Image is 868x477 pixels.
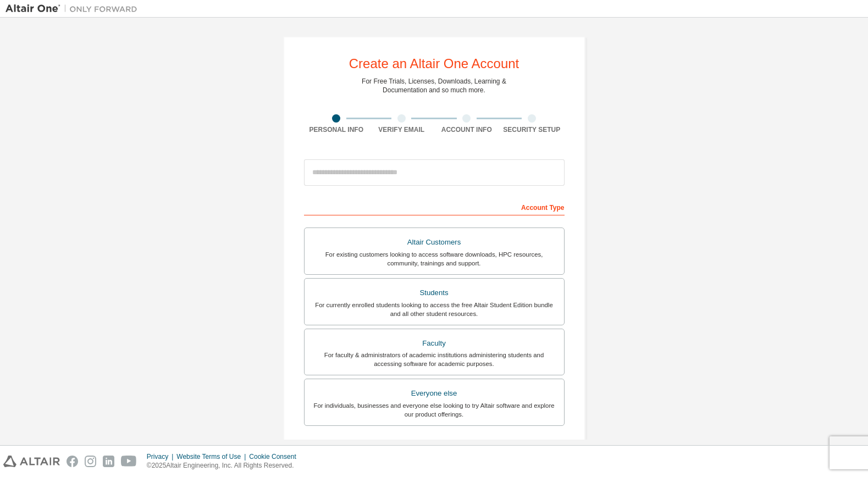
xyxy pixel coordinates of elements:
[311,351,557,368] div: For faculty & administrators of academic institutions administering students and accessing softwa...
[5,3,143,14] img: Altair One
[311,285,557,301] div: Students
[349,57,519,70] div: Create an Altair One Account
[103,456,114,467] img: linkedin.svg
[499,125,565,134] div: Security Setup
[434,125,500,134] div: Account Info
[147,452,176,461] div: Privacy
[85,456,96,467] img: instagram.svg
[311,235,557,250] div: Altair Customers
[304,198,565,215] div: Account Type
[121,456,137,467] img: youtube.svg
[304,125,369,134] div: Personal Info
[369,125,434,134] div: Verify Email
[67,456,78,467] img: facebook.svg
[311,336,557,351] div: Faculty
[249,452,302,461] div: Cookie Consent
[311,250,557,268] div: For existing customers looking to access software downloads, HPC resources, community, trainings ...
[3,456,60,467] img: altair_logo.svg
[362,77,506,95] div: For Free Trials, Licenses, Downloads, Learning & Documentation and so much more.
[311,386,557,401] div: Everyone else
[311,401,557,419] div: For individuals, businesses and everyone else looking to try Altair software and explore our prod...
[176,452,249,461] div: Website Terms of Use
[311,301,557,318] div: For currently enrolled students looking to access the free Altair Student Edition bundle and all ...
[147,461,303,470] p: © 2025 Altair Engineering, Inc. All Rights Reserved.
